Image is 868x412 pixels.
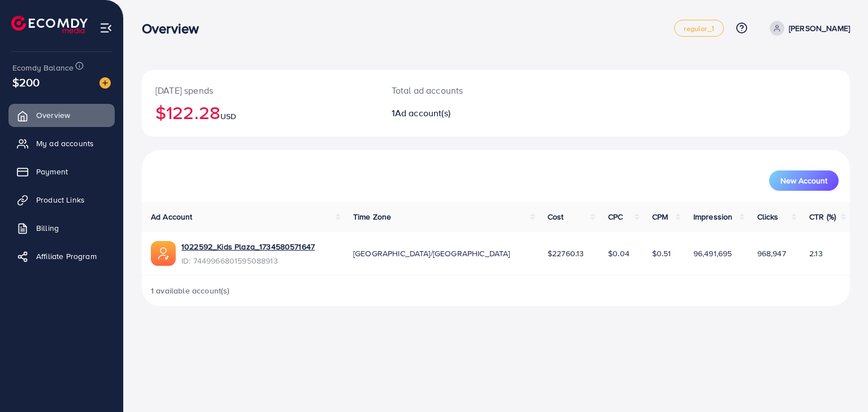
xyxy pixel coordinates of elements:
[769,170,839,191] button: New Account
[395,107,450,119] span: Ad account(s)
[220,111,236,122] span: USD
[780,177,827,185] span: New Account
[353,211,391,222] span: Time Zone
[8,189,115,211] a: Product Links
[36,251,97,262] span: Affiliate Program
[674,20,723,37] a: regular_1
[36,194,85,205] span: Product Links
[684,25,714,32] span: regular_1
[155,84,364,97] p: [DATE] spends
[652,211,668,222] span: CPM
[757,248,786,259] span: 968,947
[11,16,88,33] img: logo
[353,248,510,259] span: [GEOGRAPHIC_DATA]/[GEOGRAPHIC_DATA]
[693,248,732,259] span: 96,491,695
[809,248,823,259] span: 2.13
[181,255,315,266] span: ID: 7449966801595088913
[99,21,112,34] img: menu
[757,211,779,222] span: Clicks
[8,245,115,268] a: Affiliate Program
[151,211,193,222] span: Ad Account
[36,109,70,121] span: Overview
[36,138,94,149] span: My ad accounts
[765,21,850,36] a: [PERSON_NAME]
[36,222,59,234] span: Billing
[12,74,40,90] span: $200
[693,211,733,222] span: Impression
[809,211,836,222] span: CTR (%)
[8,217,115,239] a: Billing
[789,21,850,35] p: [PERSON_NAME]
[155,102,364,123] h2: $122.28
[392,108,541,119] h2: 1
[392,84,541,97] p: Total ad accounts
[151,241,176,266] img: ic-ads-acc.e4c84228.svg
[142,20,208,37] h3: Overview
[36,166,68,177] span: Payment
[151,285,230,296] span: 1 available account(s)
[652,248,671,259] span: $0.51
[8,132,115,155] a: My ad accounts
[181,241,315,252] a: 1022592_Kids Plaza_1734580571647
[12,62,73,73] span: Ecomdy Balance
[8,160,115,183] a: Payment
[548,248,584,259] span: $22760.13
[99,77,111,89] img: image
[608,211,623,222] span: CPC
[548,211,564,222] span: Cost
[608,248,630,259] span: $0.04
[8,104,115,126] a: Overview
